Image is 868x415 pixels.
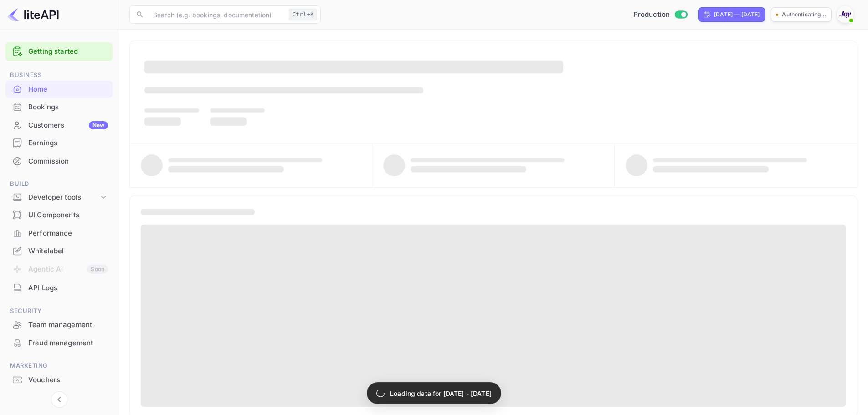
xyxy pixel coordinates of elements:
[5,371,113,389] div: Vouchers
[5,225,113,242] div: Performance
[838,7,853,22] img: With Joy
[28,46,108,57] a: Getting started
[5,42,113,61] div: Getting started
[28,283,108,293] div: API Logs
[5,81,113,97] a: Home
[5,179,113,189] span: Build
[5,153,113,170] div: Commission
[5,134,113,151] a: Earnings
[5,279,113,296] a: API Logs
[5,316,113,334] div: Team management
[633,10,670,20] span: Production
[28,375,108,385] div: Vouchers
[5,190,113,205] div: Developer tools
[28,156,108,167] div: Commission
[28,84,108,95] div: Home
[630,10,691,20] div: Switch to Sandbox mode
[28,228,108,239] div: Performance
[28,102,108,113] div: Bookings
[28,210,108,220] div: UI Components
[5,98,113,116] div: Bookings
[148,5,285,24] input: Search (e.g. bookings, documentation)
[289,9,317,20] div: Ctrl+K
[5,334,113,352] div: Fraud management
[5,225,113,241] a: Performance
[51,391,67,408] button: Collapse navigation
[28,192,99,203] div: Developer tools
[5,361,113,371] span: Marketing
[5,134,113,152] div: Earnings
[5,153,113,169] a: Commission
[5,81,113,98] div: Home
[89,121,108,129] div: New
[28,320,108,330] div: Team management
[714,10,760,19] div: [DATE] — [DATE]
[5,306,113,316] span: Security
[390,389,492,398] p: Loading data for [DATE] - [DATE]
[5,242,113,259] a: Whitelabel
[28,246,108,256] div: Whitelabel
[5,371,113,388] a: Vouchers
[5,70,113,80] span: Business
[5,117,113,133] a: CustomersNew
[7,7,59,22] img: LiteAPI logo
[5,206,113,224] div: UI Components
[5,98,113,115] a: Bookings
[782,10,827,19] p: Authenticating...
[5,117,113,134] div: CustomersNew
[5,316,113,333] a: Team management
[698,7,765,22] div: Click to change the date range period
[28,338,108,348] div: Fraud management
[5,279,113,297] div: API Logs
[28,138,108,149] div: Earnings
[5,206,113,223] a: UI Components
[5,242,113,260] div: Whitelabel
[28,120,108,131] div: Customers
[5,334,113,351] a: Fraud management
